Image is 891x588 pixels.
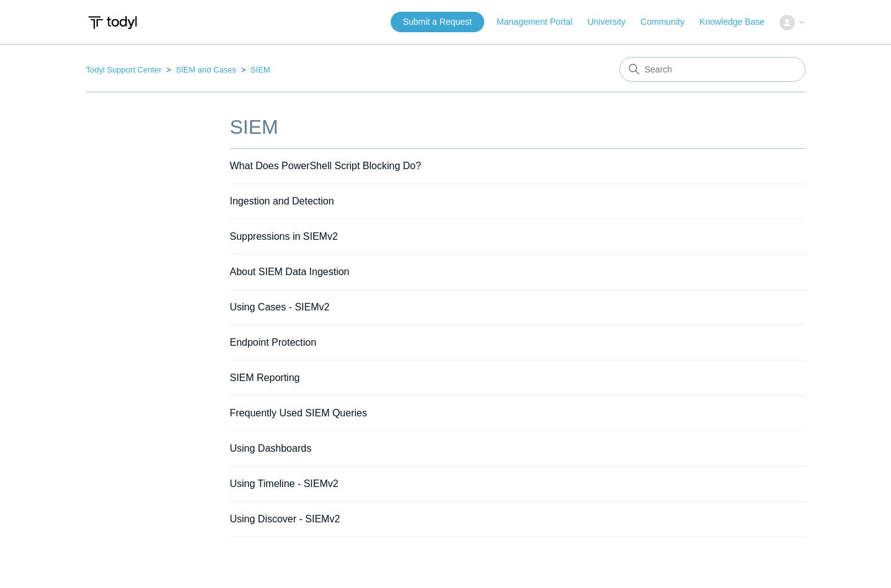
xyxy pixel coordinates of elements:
a: Endpoint Protection [230,337,317,348]
img: Todyl Support Center Help Center home page [86,11,139,34]
a: Using Cases - SIEMv2 [230,302,330,312]
li: Todyl Support Center [86,65,164,74]
a: SIEM Reporting [230,372,300,383]
a: Todyl Support Center [86,65,162,74]
a: University [587,15,637,29]
input: Search [619,57,805,82]
a: Ingestion and Detection [230,196,334,206]
a: Knowledge Base [699,15,777,29]
a: Using Dashboards [230,443,312,454]
li: SIEM [239,65,270,74]
a: What Does PowerShell Script Blocking Do? [230,160,422,171]
a: Using Discover - SIEMv2 [230,514,340,524]
li: SIEM and Cases [164,65,238,74]
a: Management Portal [497,15,585,29]
a: Community [641,15,697,29]
a: About SIEM Data Ingestion [230,266,350,277]
a: SIEM [250,65,270,74]
a: SIEM and Cases [175,65,236,74]
a: Suppressions in SIEMv2 [230,231,338,242]
a: Frequently Used SIEM Queries [230,408,367,418]
a: Using Timeline - SIEMv2 [230,478,339,489]
a: Submit a Request [391,12,484,32]
h1: SIEM [230,112,805,142]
